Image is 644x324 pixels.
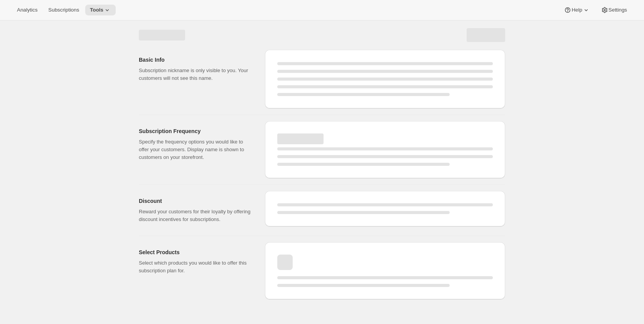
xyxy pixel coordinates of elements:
[12,5,42,15] button: Analytics
[596,5,632,15] button: Settings
[139,208,253,223] p: Reward your customers for their loyalty by offering discount incentives for subscriptions.
[44,5,84,15] button: Subscriptions
[139,56,253,64] h2: Basic Info
[139,248,253,256] h2: Select Products
[559,5,594,15] button: Help
[139,197,253,205] h2: Discount
[139,127,253,135] h2: Subscription Frequency
[139,259,253,275] p: Select which products you would like to offer this subscription plan for.
[609,7,627,13] span: Settings
[572,7,582,13] span: Help
[130,20,514,302] div: Page loading
[139,67,253,82] p: Subscription nickname is only visible to you. Your customers will not see this name.
[48,7,79,13] span: Subscriptions
[139,138,253,161] p: Specify the frequency options you would like to offer your customers. Display name is shown to cu...
[17,7,37,13] span: Analytics
[90,7,103,13] span: Tools
[85,5,116,15] button: Tools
